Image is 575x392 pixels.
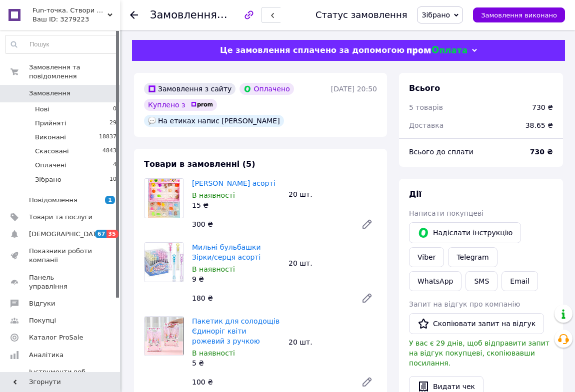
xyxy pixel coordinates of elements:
span: Замовлення [29,89,70,98]
div: 38.65 ₴ [519,114,559,136]
span: 35 [106,230,118,238]
span: Товари та послуги [29,213,92,222]
div: 15 ₴ [192,200,280,210]
span: Дії [409,189,421,199]
img: Антистрес Звірята асорті [148,179,180,218]
div: 300 ₴ [188,217,353,231]
a: Редагувати [357,214,377,234]
div: На етиках напис [PERSON_NAME] [144,115,284,127]
img: :speech_balloon: [148,117,156,125]
a: Мильні бульбашки Зірки/серця асорті [192,243,261,261]
span: Нові [35,105,49,114]
span: Всього до сплати [409,148,473,156]
div: Куплено з [144,99,217,111]
div: 180 ₴ [188,291,353,305]
span: Написати покупцеві [409,209,483,217]
span: Каталог ProSale [29,333,83,342]
span: Прийняті [35,119,66,128]
span: Відгуки [29,299,55,308]
div: 20 шт. [284,256,381,270]
span: Доставка [409,121,443,129]
div: Оплачено [239,83,293,95]
a: WhatsApp [409,271,461,291]
button: Надіслати інструкцію [409,222,521,243]
button: Скопіювати запит на відгук [409,313,544,334]
span: Покупці [29,316,56,325]
span: 18837 [99,133,116,142]
b: 730 ₴ [530,148,553,156]
div: 730 ₴ [532,102,553,112]
span: 0 [113,105,116,114]
span: 67 [95,230,106,238]
span: Виконані [35,133,66,142]
div: Статус замовлення [315,10,407,20]
span: У вас є 29 днів, щоб відправити запит на відгук покупцеві, скопіювавши посилання. [409,339,549,367]
div: Повернутися назад [130,10,138,20]
span: Зібрано [421,11,450,19]
span: Всього [409,83,440,93]
span: В наявності [192,191,235,199]
span: Зібрано [35,175,61,184]
span: Оплачені [35,161,66,170]
div: 9 ₴ [192,274,280,284]
img: Пакетик для солодощів Єдиноріг квіти рожевий з ручкою [144,317,183,355]
span: Замовлення [150,9,217,21]
div: 100 ₴ [188,375,353,389]
span: Замовлення та повідомлення [29,63,120,81]
span: Замовлення виконано [481,11,557,19]
span: Товари в замовленні (5) [144,159,255,169]
span: Скасовані [35,147,69,156]
img: prom [191,102,213,108]
button: Email [501,271,538,291]
div: 5 ₴ [192,358,280,368]
span: Запит на відгук про компанію [409,300,520,308]
span: 29 [109,119,116,128]
span: В наявності [192,265,235,273]
span: 1 [105,196,115,204]
a: Viber [409,247,444,267]
span: Fun-точка. Створи швидко фотозону вдома [32,6,107,15]
div: 20 шт. [284,335,381,349]
div: 20 шт. [284,187,381,201]
button: SMS [465,271,497,291]
time: [DATE] 20:50 [331,85,377,93]
span: 4843 [102,147,116,156]
input: Пошук [5,35,117,53]
span: Повідомлення [29,196,77,205]
span: В наявності [192,349,235,357]
a: Редагувати [357,288,377,308]
a: [PERSON_NAME] асорті [192,179,275,187]
span: 4 [113,161,116,170]
button: Замовлення виконано [473,7,565,22]
span: Показники роботи компанії [29,247,92,265]
div: Замовлення з сайту [144,83,235,95]
span: Інструменти веб-майстра та SEO [29,368,92,386]
img: evopay logo [407,46,467,55]
a: Редагувати [357,372,377,392]
img: Мильні бульбашки Зірки/серця асорті [144,243,183,282]
a: Telegram [448,247,497,267]
span: Це замовлення сплачено за допомогою [220,45,404,55]
span: Панель управління [29,273,92,291]
span: [DEMOGRAPHIC_DATA] [29,230,103,239]
span: 5 товарів [409,103,443,111]
a: Пакетик для солодощів Єдиноріг квіти рожевий з ручкою [192,317,279,345]
span: 10 [109,175,116,184]
div: Ваш ID: 3279223 [32,15,120,24]
span: Аналітика [29,351,63,360]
